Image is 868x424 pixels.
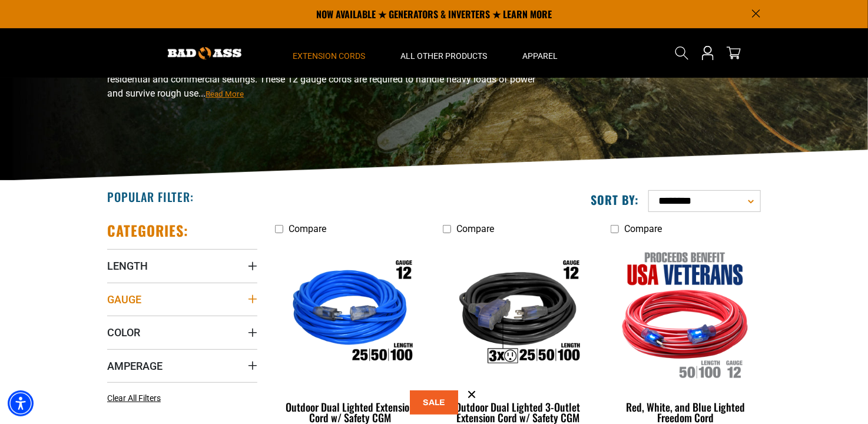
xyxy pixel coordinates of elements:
[107,259,148,273] span: Length
[107,283,257,316] summary: Gauge
[698,28,717,78] a: Open this option
[293,51,365,61] span: Extension Cords
[107,59,535,99] span: Outdoor extension cords are designed to meet the demanding needs of outdoor applications, in both...
[107,326,140,339] span: Color
[456,223,494,234] span: Compare
[107,392,165,405] a: Clear All Filters
[107,189,194,204] h2: Popular Filter:
[672,44,691,62] summary: Search
[505,28,575,78] summary: Apparel
[289,223,326,234] span: Compare
[611,402,761,423] div: Red, White, and Blue Lighted Freedom Cord
[443,246,592,382] img: Outdoor Dual Lighted 3-Outlet Extension Cord w/ Safety CGM
[107,249,257,282] summary: Length
[107,349,257,382] summary: Amperage
[107,316,257,349] summary: Color
[611,246,760,382] img: Red, White, and Blue Lighted Freedom Cord
[8,390,34,416] div: Accessibility Menu
[724,46,743,60] a: cart
[107,293,141,306] span: Gauge
[107,359,163,373] span: Amperage
[591,192,639,207] label: Sort by:
[276,246,425,382] img: Outdoor Dual Lighted Extension Cord w/ Safety CGM
[275,28,383,78] summary: Extension Cords
[206,90,244,98] span: Read More
[443,402,593,423] div: Outdoor Dual Lighted 3-Outlet Extension Cord w/ Safety CGM
[522,51,558,61] span: Apparel
[400,51,487,61] span: All Other Products
[107,221,188,240] h2: Categories:
[624,223,662,234] span: Compare
[107,393,161,403] span: Clear All Filters
[168,47,241,59] img: Bad Ass Extension Cords
[383,28,505,78] summary: All Other Products
[275,402,425,423] div: Outdoor Dual Lighted Extension Cord w/ Safety CGM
